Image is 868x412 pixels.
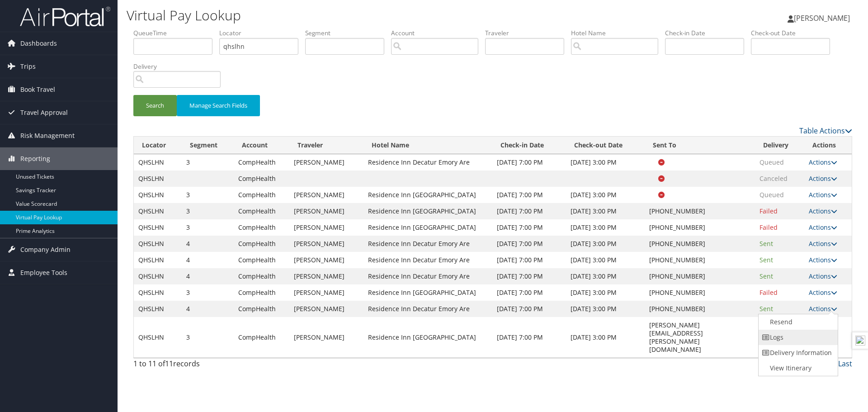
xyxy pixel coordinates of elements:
td: 3 [182,203,234,219]
a: Delivery Information [759,345,836,360]
td: [PERSON_NAME] [289,317,363,358]
a: Resend [759,314,836,330]
td: [DATE] 3:00 PM [566,219,645,236]
label: Delivery [133,62,227,71]
td: QHSLHN [134,268,182,284]
img: airportal-logo.png [20,6,110,27]
td: [DATE] 3:00 PM [566,284,645,301]
button: Manage Search Fields [177,95,260,116]
th: Account: activate to sort column ascending [234,137,289,154]
td: [PHONE_NUMBER] [645,301,755,317]
td: Residence Inn Decatur Emory Are [363,236,492,252]
td: QHSLHN [134,284,182,301]
td: [PHONE_NUMBER] [645,236,755,252]
span: [PERSON_NAME] [794,13,850,23]
td: [DATE] 3:00 PM [566,317,645,358]
span: Failed [759,223,778,232]
label: Locator [219,28,305,38]
div: 1 to 11 of records [133,358,303,374]
td: 3 [182,284,234,301]
td: [PERSON_NAME] [289,236,363,252]
td: [PERSON_NAME] [289,187,363,203]
label: Traveler [485,28,571,38]
span: Reporting [20,147,50,170]
td: [DATE] 3:00 PM [566,252,645,268]
label: Check-in Date [665,28,751,38]
span: Risk Management [20,124,75,147]
a: Actions [809,207,837,215]
td: QHSLHN [134,252,182,268]
span: Canceled [759,174,788,183]
a: [PERSON_NAME] [788,5,859,32]
td: [DATE] 3:00 PM [566,236,645,252]
span: Sent [759,304,773,313]
span: Failed [759,288,778,297]
label: Account [391,28,485,38]
td: [PERSON_NAME] [289,203,363,219]
td: CompHealth [234,187,289,203]
th: Check-out Date: activate to sort column ascending [566,137,645,154]
td: [PHONE_NUMBER] [645,219,755,236]
td: [PHONE_NUMBER] [645,252,755,268]
th: Actions [804,137,852,154]
a: Actions [809,223,837,232]
td: [DATE] 7:00 PM [492,301,566,317]
td: [DATE] 3:00 PM [566,154,645,170]
th: Check-in Date: activate to sort column ascending [492,137,566,154]
span: 11 [165,359,173,369]
a: Last [838,359,852,369]
td: [PERSON_NAME] [289,252,363,268]
span: Queued [759,190,784,199]
th: Traveler: activate to sort column ascending [289,137,363,154]
td: Residence Inn Decatur Emory Are [363,301,492,317]
td: [DATE] 7:00 PM [492,236,566,252]
a: Actions [809,288,837,297]
td: 4 [182,301,234,317]
td: QHSLHN [134,187,182,203]
span: Company Admin [20,238,71,261]
td: 3 [182,154,234,170]
td: 4 [182,252,234,268]
td: QHSLHN [134,219,182,236]
a: Table Actions [799,126,852,136]
td: 3 [182,317,234,358]
span: Failed [759,207,778,215]
td: CompHealth [234,301,289,317]
td: [PERSON_NAME] [289,219,363,236]
td: [PHONE_NUMBER] [645,284,755,301]
h1: Virtual Pay Lookup [127,6,615,25]
td: Residence Inn Decatur Emory Are [363,154,492,170]
a: Logs [759,330,836,345]
a: Actions [809,256,837,264]
td: QHSLHN [134,203,182,219]
a: Actions [809,272,837,280]
span: Sent [759,239,773,248]
label: Segment [305,28,391,38]
a: Actions [809,304,837,313]
button: Search [133,95,177,116]
td: 3 [182,187,234,203]
td: [DATE] 7:00 PM [492,154,566,170]
td: [DATE] 7:00 PM [492,203,566,219]
td: CompHealth [234,154,289,170]
td: [DATE] 7:00 PM [492,268,566,284]
td: 4 [182,268,234,284]
td: [PERSON_NAME][EMAIL_ADDRESS][PERSON_NAME][DOMAIN_NAME] [645,317,755,358]
a: Actions [809,158,837,166]
td: CompHealth [234,170,289,187]
td: CompHealth [234,203,289,219]
th: Sent To: activate to sort column ascending [645,137,755,154]
td: QHSLHN [134,301,182,317]
td: QHSLHN [134,236,182,252]
a: Actions [809,190,837,199]
a: View Itinerary [759,360,836,376]
th: Locator: activate to sort column ascending [134,137,182,154]
label: Check-out Date [751,28,837,38]
td: CompHealth [234,317,289,358]
th: Segment: activate to sort column ascending [182,137,234,154]
label: Hotel Name [571,28,665,38]
td: [DATE] 3:00 PM [566,187,645,203]
th: Delivery: activate to sort column ascending [755,137,805,154]
td: Residence Inn [GEOGRAPHIC_DATA] [363,284,492,301]
span: Dashboards [20,32,57,55]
